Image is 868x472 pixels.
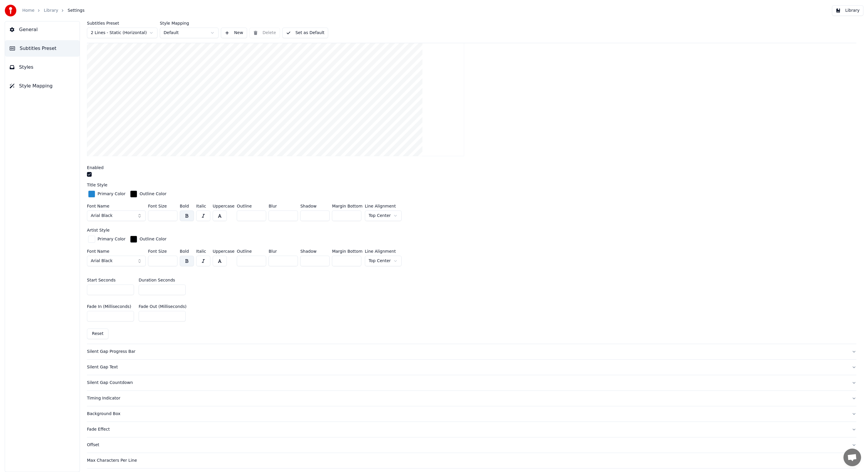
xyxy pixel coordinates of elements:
button: Background Box [87,406,856,422]
button: Silent Gap Countdown [87,375,856,390]
button: Offset [87,437,856,453]
span: Styles [19,64,33,71]
button: Styles [5,59,80,75]
nav: breadcrumb [22,8,85,14]
span: General [19,26,38,33]
button: Subtitles Preset [5,40,80,57]
button: Fade Effect [87,422,856,437]
label: Font Name [87,204,146,208]
div: Outline Color [140,191,167,197]
a: Library [44,8,58,14]
button: Reset [87,328,108,339]
label: Artist Style [87,228,110,232]
span: Subtitles Preset [20,45,56,52]
button: Primary Color [87,235,127,244]
div: Background Box [87,411,847,417]
div: Silent Gap Progress Bar [87,349,847,355]
button: Outline Color [129,235,168,244]
button: Timing Indicator [87,391,856,406]
div: Primary Color [98,191,125,197]
button: Max Characters Per Line [87,453,856,468]
div: Timing Indicator [87,395,847,401]
label: Style Mapping [160,21,219,25]
label: Fade In (Milliseconds) [87,304,131,309]
label: Shadow [300,204,330,208]
label: Bold [180,249,194,253]
button: Library [832,5,863,16]
label: Font Size [148,249,177,253]
img: youka [5,5,16,16]
a: Home [22,8,34,14]
label: Start Seconds [87,278,115,282]
button: New [221,28,247,38]
label: Shadow [300,249,330,253]
div: Offset [87,442,847,448]
label: Fade Out (Milliseconds) [139,304,187,309]
label: Margin Bottom [332,249,362,253]
div: Primary Color [98,236,125,242]
button: Silent Gap Progress Bar [87,344,856,359]
label: Font Size [148,204,177,208]
div: Outline Color [140,236,167,242]
label: Italic [196,249,210,253]
span: Arial Black [91,258,113,264]
span: Style Mapping [19,82,53,90]
button: Outline Color [129,189,168,199]
div: Max Characters Per Line [87,458,847,463]
label: Subtitles Preset [87,21,157,25]
label: Duration Seconds [139,278,175,282]
label: Blur [268,249,298,253]
label: Bold [180,204,194,208]
div: Silent Gap Text [87,364,847,370]
button: Silent Gap Text [87,360,856,375]
label: Outline [237,204,266,208]
label: Margin Bottom [332,204,362,208]
label: Uppercase [213,249,234,253]
div: Fade Effect [87,427,847,432]
label: Blur [268,204,298,208]
label: Line Alignment [365,249,402,253]
span: Settings [68,8,84,14]
label: Font Name [87,249,146,253]
div: Silent Gap Countdown [87,380,847,386]
label: Outline [237,249,266,253]
label: Uppercase [213,204,234,208]
button: General [5,21,80,38]
label: Enabled [87,166,104,170]
label: Line Alignment [365,204,402,208]
a: チャットを開く [843,449,861,466]
button: Style Mapping [5,78,80,94]
label: Title Style [87,183,108,187]
button: Primary Color [87,189,127,199]
label: Italic [196,204,210,208]
button: Set as Default [282,28,328,38]
span: Arial Black [91,213,113,219]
